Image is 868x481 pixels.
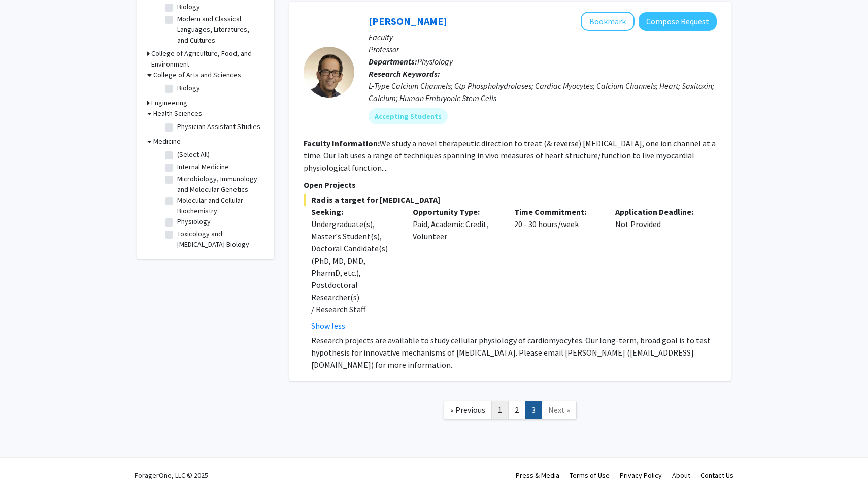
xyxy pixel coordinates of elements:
[311,334,717,371] p: Research projects are available to study cellular physiology of cardiomyocytes. Our long-term, br...
[508,401,525,419] a: 2
[369,80,717,104] div: L-Type Calcium Channels; Gtp Phosphohydrolases; Cardiac Myocytes; Calcium Channels; Heart; Saxito...
[542,401,577,419] a: Next Page
[369,31,717,43] p: Faculty
[177,83,200,93] label: Biology
[304,138,380,148] b: Faculty Information:
[177,2,200,12] label: Biology
[548,405,570,415] span: Next »
[289,391,731,432] nav: Page navigation
[177,162,229,172] label: Internal Medicine
[369,15,447,27] a: [PERSON_NAME]
[608,206,709,332] div: Not Provided
[177,229,261,250] label: Toxicology and [MEDICAL_DATA] Biology
[311,319,345,332] button: Show less
[151,48,264,70] h3: College of Agriculture, Food, and Environment
[405,206,507,332] div: Paid, Academic Credit, Volunteer
[177,216,211,227] label: Physiology
[177,195,261,216] label: Molecular and Cellular Biochemistry
[304,138,716,173] fg-read-more: We study a novel therapeutic direction to treat (& reverse) [MEDICAL_DATA], one ion channel at a ...
[450,405,485,415] span: « Previous
[177,149,210,160] label: (Select All)
[369,108,448,124] mat-chip: Accepting Students
[304,179,717,191] p: Open Projects
[8,435,43,473] iframe: Chat
[369,56,417,67] b: Departments:
[177,174,261,195] label: Microbiology, Immunology and Molecular Genetics
[672,471,690,480] a: About
[369,43,717,55] p: Professor
[507,206,608,332] div: 20 - 30 hours/week
[413,206,499,218] p: Opportunity Type:
[570,471,610,480] a: Terms of Use
[153,108,202,119] h3: Health Sciences
[311,206,397,218] p: Seeking:
[491,401,509,419] a: 1
[700,471,733,480] a: Contact Us
[525,401,542,419] a: 3
[581,12,635,31] button: Add Jonathan Satin to Bookmarks
[153,70,241,80] h3: College of Arts and Sciences
[417,56,453,67] span: Physiology
[369,69,440,79] b: Research Keywords:
[444,401,492,419] a: Previous
[615,206,702,218] p: Application Deadline:
[151,98,187,108] h3: Engineering
[620,471,662,480] a: Privacy Policy
[311,218,397,315] div: Undergraduate(s), Master's Student(s), Doctoral Candidate(s) (PhD, MD, DMD, PharmD, etc.), Postdo...
[639,12,717,31] button: Compose Request to Jonathan Satin
[516,471,559,480] a: Press & Media
[514,206,600,218] p: Time Commitment:
[304,194,717,206] span: Rad is a target for [MEDICAL_DATA]
[177,14,261,46] label: Modern and Classical Languages, Literatures, and Cultures
[177,121,260,132] label: Physician Assistant Studies
[153,136,181,147] h3: Medicine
